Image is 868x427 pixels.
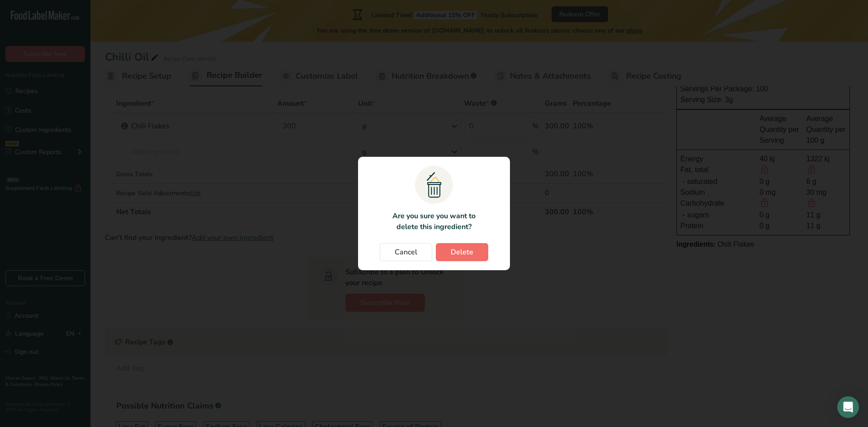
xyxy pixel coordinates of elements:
div: Open Intercom Messenger [837,396,859,418]
button: Cancel [380,243,432,261]
p: Are you sure you want to delete this ingredient? [387,211,481,232]
span: Delete [451,247,473,258]
span: Cancel [395,247,417,258]
button: Delete [436,243,488,261]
